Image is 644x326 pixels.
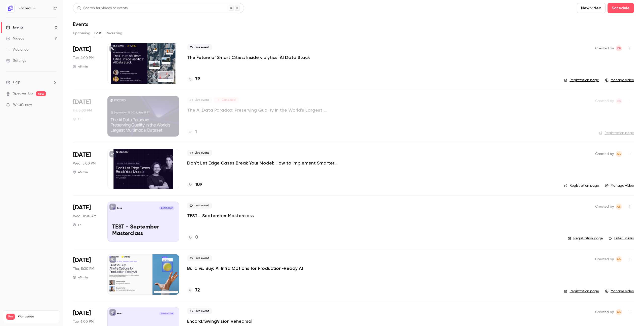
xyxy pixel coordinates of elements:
span: Created by [595,309,614,315]
a: SpeakerHub [13,91,33,96]
span: Created by [595,151,614,157]
span: [DATE] 6:00 PM [159,312,174,315]
a: 79 [187,76,200,83]
span: Thu, 5:00 PM [73,266,94,271]
div: 45 min [73,64,88,69]
p: Encord [117,207,122,209]
div: Settings [6,58,26,63]
span: CN [617,98,621,104]
a: Encord/SwingVision Rehearsal [187,318,252,324]
div: Videos [6,36,24,41]
p: Encord [117,312,122,315]
div: 45 min [73,275,88,279]
div: Aug 28 Thu, 5:00 PM (Europe/London) [73,254,99,295]
span: Chloe Noble [616,45,622,51]
a: Registration page [568,236,603,241]
a: 109 [187,181,202,188]
button: Upcoming [73,29,90,37]
li: help-dropdown-opener [6,80,57,85]
a: 1 [187,129,197,136]
button: Schedule [608,3,634,13]
span: Canceled [214,97,239,103]
span: Annabel Benjamin [616,151,622,157]
span: Plan usage [18,315,57,319]
span: Live event [187,203,212,209]
h6: Encord [19,6,30,11]
span: Chloe Noble [616,98,622,104]
a: Don’t Let Edge Cases Break Your Model: How to Implement Smarter Evaluation for CV Data [187,160,338,166]
a: Registration page [599,131,634,136]
p: The AI Data Paradox: Preserving Quality in the World's Largest Multimodal Dataset [187,107,338,113]
span: Tue, 6:00 PM [73,319,94,324]
span: Pro [6,314,15,320]
span: Tue, 4:00 PM [73,55,94,60]
span: AB [617,309,621,315]
span: AB [617,204,621,210]
a: Registration page [564,183,599,188]
a: Build vs. Buy: AI Infra Options for Production-Ready AI [187,265,303,271]
span: Live event [187,150,212,156]
iframe: Noticeable Trigger [51,103,57,107]
h4: 0 [195,234,198,241]
span: Annabel Benjamin [616,309,622,315]
a: TEST - September MasterclassEncord[DATE] 11:00 AMTEST - September Masterclass [107,202,179,242]
a: TEST - September Masterclass [187,213,254,219]
div: Events [6,25,23,30]
span: AB [617,151,621,157]
a: Manage video [605,289,634,294]
span: Fri, 5:00 PM [73,108,92,113]
a: 0 [187,234,198,241]
h4: 72 [195,287,200,294]
div: 1 h [73,223,82,227]
span: Live event [187,308,212,314]
a: 72 [187,287,200,294]
span: Created by [595,98,614,104]
a: Manage video [605,78,634,83]
span: Created by [595,204,614,210]
div: Sep 30 Tue, 4:00 PM (Europe/London) [73,43,99,84]
div: 45 min [73,170,88,174]
span: [DATE] [73,309,91,317]
h1: Events [73,21,88,27]
h4: 79 [195,76,200,83]
div: Sep 26 Fri, 5:00 PM (Europe/London) [73,96,99,136]
span: Live event [187,97,212,103]
div: Search for videos or events [77,6,128,11]
span: Created by [595,45,614,51]
span: [DATE] [73,204,91,212]
div: Sep 24 Wed, 5:00 PM (Europe/London) [73,149,99,189]
span: Created by [595,256,614,262]
h4: 109 [195,181,202,188]
span: CN [617,45,621,51]
span: Wed, 5:00 PM [73,161,96,166]
span: Help [13,80,20,85]
div: Sep 24 Wed, 11:00 AM (Europe/London) [73,202,99,242]
span: Live event [187,44,212,50]
a: The Future of Smart Cities: Inside vialytics' AI Data Stack [187,54,310,60]
span: [DATE] [73,98,91,106]
span: AB [617,256,621,262]
a: Manage video [605,183,634,188]
span: What's new [13,102,32,108]
div: 1 h [73,117,82,121]
span: new [36,91,46,96]
a: Registration page [564,78,599,83]
button: New video [577,3,606,13]
span: Live event [187,255,212,261]
span: Annabel Benjamin [616,256,622,262]
span: Annabel Benjamin [616,204,622,210]
span: [DATE] [73,151,91,159]
a: Registration page [564,289,599,294]
a: Enter Studio [609,236,634,241]
p: TEST - September Masterclass [112,224,174,237]
button: Recurring [106,29,123,37]
span: [DATE] [73,256,91,264]
span: [DATE] 11:00 AM [159,206,174,210]
span: [DATE] [73,45,91,53]
div: Audience [6,47,28,52]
